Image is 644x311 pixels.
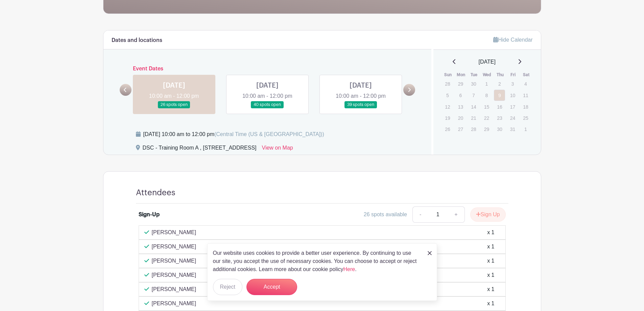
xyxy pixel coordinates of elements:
[112,37,162,44] h6: Dates and locations
[507,71,520,78] th: Fri
[143,144,257,155] div: DSC - Training Room A , [STREET_ADDRESS]
[132,66,404,72] h6: Event Dates
[152,285,196,293] p: [PERSON_NAME]
[364,210,407,219] div: 26 spots available
[262,144,293,155] a: View on Map
[468,90,479,101] p: 7
[520,90,531,101] p: 11
[520,102,531,112] p: 18
[494,102,505,112] p: 16
[214,131,324,137] span: (Central Time (US & [GEOGRAPHIC_DATA]))
[442,79,453,89] p: 28
[520,124,531,134] p: 1
[455,79,466,89] p: 29
[246,279,297,295] button: Accept
[448,206,464,223] a: +
[213,279,242,295] button: Reject
[455,102,466,112] p: 13
[470,207,506,222] button: Sign Up
[442,71,455,78] th: Sun
[481,124,492,134] p: 29
[507,113,518,123] p: 24
[507,79,518,89] p: 3
[494,79,505,89] p: 2
[487,257,494,265] div: x 1
[455,124,466,134] p: 27
[152,228,196,237] p: [PERSON_NAME]
[468,113,479,123] p: 21
[481,102,492,112] p: 15
[152,299,196,308] p: [PERSON_NAME]
[442,102,453,112] p: 12
[481,71,494,78] th: Wed
[493,37,532,43] a: Hide Calendar
[494,113,505,123] p: 23
[468,71,481,78] th: Tue
[479,58,496,66] span: [DATE]
[481,90,492,101] p: 8
[487,285,494,293] div: x 1
[152,243,196,251] p: [PERSON_NAME]
[442,124,453,134] p: 26
[442,113,453,123] p: 19
[507,124,518,134] p: 31
[520,113,531,123] p: 25
[520,71,533,78] th: Sat
[487,299,494,308] div: x 1
[136,188,175,198] h4: Attendees
[152,271,196,279] p: [PERSON_NAME]
[428,251,432,255] img: close_button-5f87c8562297e5c2d7936805f587ecaba9071eb48480494691a3f1689db116b3.svg
[455,113,466,123] p: 20
[468,124,479,134] p: 28
[487,271,494,279] div: x 1
[494,90,505,101] a: 9
[139,210,160,219] div: Sign-Up
[455,90,466,101] p: 6
[343,266,355,272] a: Here
[468,79,479,89] p: 30
[507,90,518,101] p: 10
[213,249,421,273] p: Our website uses cookies to provide a better user experience. By continuing to use our site, you ...
[468,102,479,112] p: 14
[487,228,494,237] div: x 1
[481,113,492,123] p: 22
[520,79,531,89] p: 4
[442,90,453,101] p: 5
[455,71,468,78] th: Mon
[412,206,428,223] a: -
[494,124,505,134] p: 30
[152,257,196,265] p: [PERSON_NAME]
[487,243,494,251] div: x 1
[143,130,324,138] div: [DATE] 10:00 am to 12:00 pm
[507,102,518,112] p: 17
[481,79,492,89] p: 1
[494,71,507,78] th: Thu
